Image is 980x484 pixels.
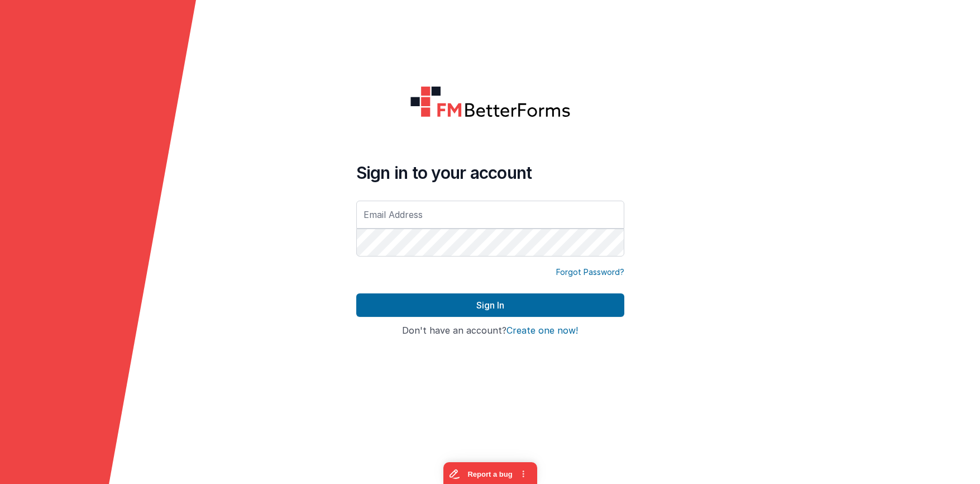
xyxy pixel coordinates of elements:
[556,267,624,278] a: Forgot Password?
[356,163,624,183] h4: Sign in to your account
[356,326,624,336] h4: Don't have an account?
[506,326,578,336] button: Create one now!
[356,293,624,317] button: Sign In
[356,201,624,229] input: Email Address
